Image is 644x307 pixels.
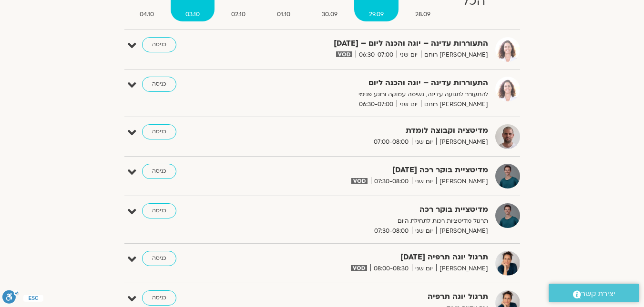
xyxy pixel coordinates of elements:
[142,290,176,306] a: כניסה
[549,284,639,302] a: יצירת קשר
[255,290,488,303] strong: תרגול יוגה תרפיה
[421,50,488,60] span: [PERSON_NAME] רוחם
[255,89,488,99] p: להתעורר לתנועה עדינה, נשימה עמוקה ורוגע פנימי
[371,177,412,187] span: 07:30-08:00
[307,10,352,20] span: 30.09
[255,37,488,50] strong: התעוררות עדינה – יוגה והכנה ליום – [DATE]
[581,287,615,300] span: יצירת קשר
[255,203,488,216] strong: מדיטציית בוקר רכה
[262,10,305,20] span: 01.10
[371,226,412,236] span: 07:30-08:00
[125,10,169,20] span: 04.10
[397,99,421,109] span: יום שני
[142,203,176,218] a: כניסה
[255,77,488,89] strong: התעוררות עדינה – יוגה והכנה ליום
[421,99,488,109] span: [PERSON_NAME] רוחם
[142,124,176,139] a: כניסה
[142,164,176,179] a: כניסה
[412,226,436,236] span: יום שני
[356,50,397,60] span: 06:30-07:00
[255,216,488,226] p: תרגול מדיטציות רכות לתחילת היום
[142,77,176,92] a: כניסה
[255,251,488,264] strong: תרגול יוגה תרפיה [DATE]
[142,37,176,52] a: כניסה
[370,264,412,274] span: 08:00-08:30
[255,124,488,137] strong: מדיטציה וקבוצה לומדת
[412,177,436,187] span: יום שני
[351,178,367,184] img: vodicon
[397,50,421,60] span: יום שני
[255,164,488,177] strong: מדיטציית בוקר רכה [DATE]
[171,10,215,20] span: 03.10
[436,226,488,236] span: [PERSON_NAME]
[436,264,488,274] span: [PERSON_NAME]
[412,264,436,274] span: יום שני
[436,177,488,187] span: [PERSON_NAME]
[354,10,399,20] span: 29.09
[436,137,488,147] span: [PERSON_NAME]
[142,251,176,266] a: כניסה
[370,137,412,147] span: 07:00-08:00
[351,265,367,271] img: vodicon
[412,137,436,147] span: יום שני
[336,51,352,57] img: vodicon
[216,10,260,20] span: 02.10
[400,10,445,20] span: 28.09
[356,99,397,109] span: 06:30-07:00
